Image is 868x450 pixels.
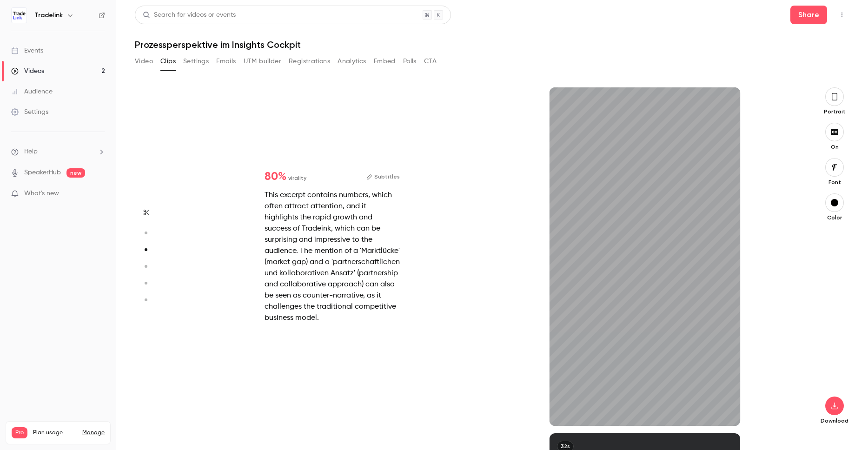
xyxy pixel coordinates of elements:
[265,171,286,182] span: 80 %
[66,168,85,178] span: new
[12,8,27,23] img: Tradelink
[160,54,176,69] button: Clips
[24,189,59,199] span: What's new
[374,54,396,69] button: Embed
[24,168,61,178] a: SpeakerHub
[265,190,400,324] div: This excerpt contains numbers, which often attract attention, and it highlights the rapid growth ...
[289,54,330,69] button: Registrations
[820,179,849,186] p: Font
[24,147,38,157] span: Help
[11,147,105,157] li: help-dropdown-opener
[820,108,849,115] p: Portrait
[34,11,63,20] h6: Tradelink
[835,7,849,22] button: Top Bar Actions
[820,214,849,221] p: Color
[820,417,849,424] p: Download
[338,54,366,69] button: Analytics
[216,54,236,69] button: Emails
[820,143,849,151] p: On
[244,54,281,69] button: UTM builder
[790,6,827,24] button: Share
[82,429,105,437] a: Manage
[424,54,437,69] button: CTA
[11,46,43,55] div: Events
[143,10,236,20] div: Search for videos or events
[135,54,153,69] button: Video
[288,174,306,182] span: virality
[403,54,417,69] button: Polls
[11,107,48,117] div: Settings
[33,429,77,437] span: Plan usage
[135,39,849,50] h1: Prozessperspektive im Insights Cockpit
[366,171,400,182] button: Subtitles
[11,66,44,76] div: Videos
[11,87,53,96] div: Audience
[183,54,209,69] button: Settings
[12,427,27,438] span: Pro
